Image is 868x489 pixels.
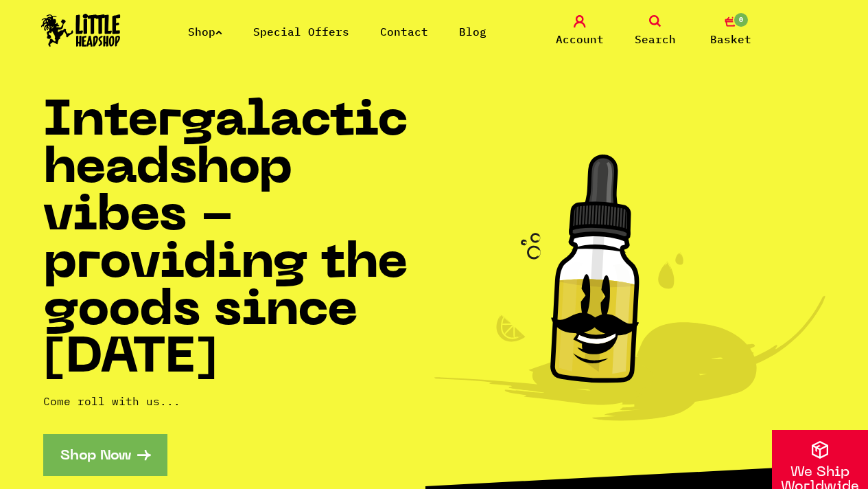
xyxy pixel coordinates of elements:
a: Shop [188,25,222,38]
a: Contact [380,25,428,38]
a: Search [621,15,690,47]
h1: Intergalactic headshop vibes - providing the goods since [DATE] [43,99,434,383]
a: 0 Basket [696,15,765,47]
p: Come roll with us... [43,393,434,409]
a: Blog [459,25,486,38]
span: Account [556,31,604,47]
span: Basket [710,31,751,47]
a: Special Offers [253,25,349,38]
span: Search [635,31,676,47]
a: Shop Now [43,434,167,476]
span: 0 [733,12,749,28]
img: Little Head Shop Logo [41,14,121,47]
